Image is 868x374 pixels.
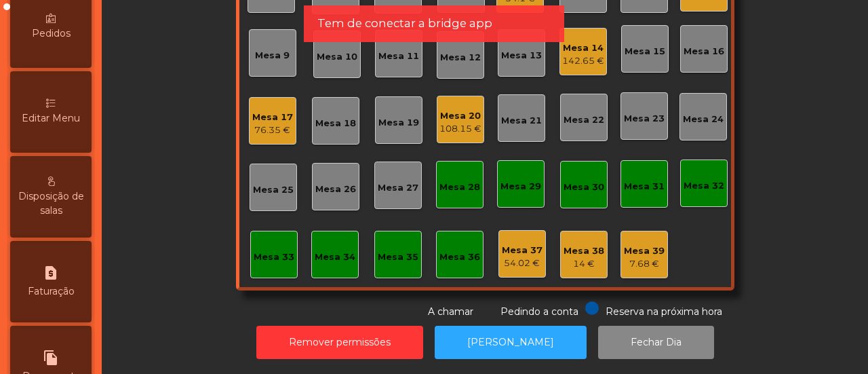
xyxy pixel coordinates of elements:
[684,45,724,58] div: Mesa 16
[378,50,419,63] div: Mesa 11
[625,45,665,58] div: Mesa 15
[564,244,604,258] div: Mesa 38
[255,49,290,62] div: Mesa 9
[562,41,604,55] div: Mesa 14
[378,116,419,130] div: Mesa 19
[501,114,542,128] div: Mesa 21
[684,179,724,193] div: Mesa 32
[43,350,59,366] i: file_copy
[439,109,481,123] div: Mesa 20
[378,181,418,195] div: Mesa 27
[564,257,604,271] div: 14 €
[562,54,604,68] div: 142.65 €
[500,305,578,318] span: Pedindo a conta
[624,257,665,271] div: 7.68 €
[435,326,587,359] button: [PERSON_NAME]
[254,250,294,264] div: Mesa 33
[315,117,356,130] div: Mesa 18
[22,111,80,126] span: Editar Menu
[624,244,665,258] div: Mesa 39
[32,26,71,41] span: Pedidos
[317,15,492,32] span: Tem de conectar a bridge app
[378,250,418,264] div: Mesa 35
[500,180,541,193] div: Mesa 29
[564,113,604,127] div: Mesa 22
[624,112,665,126] div: Mesa 23
[439,181,480,194] div: Mesa 28
[252,124,293,137] div: 76.35 €
[502,257,542,270] div: 54.02 €
[317,50,357,64] div: Mesa 10
[501,49,542,62] div: Mesa 13
[256,326,423,359] button: Remover permissões
[315,183,356,196] div: Mesa 26
[624,180,665,193] div: Mesa 31
[683,113,724,126] div: Mesa 24
[28,284,75,299] span: Faturação
[43,265,59,281] i: request_page
[14,189,88,218] span: Disposição de salas
[439,250,480,264] div: Mesa 36
[253,183,294,197] div: Mesa 25
[598,326,714,359] button: Fechar Dia
[502,244,542,257] div: Mesa 37
[606,305,722,318] span: Reserva na próxima hora
[440,51,481,64] div: Mesa 12
[428,305,473,318] span: A chamar
[564,181,604,194] div: Mesa 30
[252,111,293,124] div: Mesa 17
[315,250,355,264] div: Mesa 34
[439,122,481,136] div: 108.15 €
